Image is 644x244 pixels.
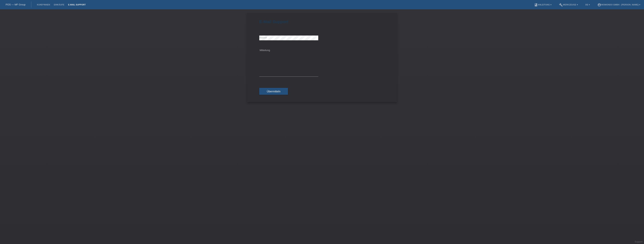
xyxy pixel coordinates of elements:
a: DE ▾ [584,4,592,6]
a: bookAnleitung ▾ [532,4,553,6]
a: Einkäufe [52,4,66,6]
i: book [534,3,538,7]
a: E-Mail Support [66,4,88,6]
a: buildWerkzeuge ▾ [557,4,580,6]
i: account_circle [597,3,601,7]
i: build [559,3,563,7]
h1: E-Mail Support [259,19,385,24]
a: POS — MF Group [6,3,25,6]
span: Übermitteln [267,90,280,93]
a: account_circlewomondo GmbH - [PERSON_NAME] ▾ [596,4,642,6]
a: Kund*innen [35,4,52,6]
button: Übermitteln [259,88,288,95]
a: Support [635,240,643,243]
